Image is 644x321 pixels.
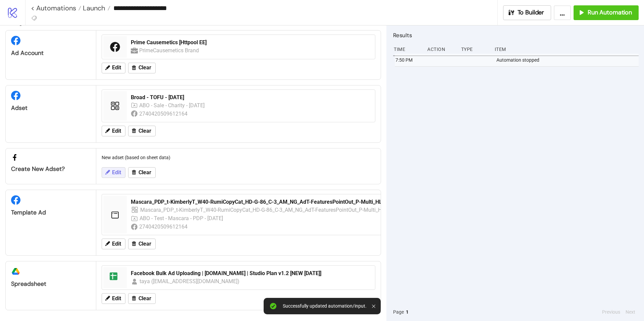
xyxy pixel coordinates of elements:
[283,303,367,309] div: Successfully updated automation/input.
[461,43,489,56] div: Type
[140,277,240,285] div: taya ([EMAIL_ADDRESS][DOMAIN_NAME])
[11,104,91,112] div: Adset
[139,296,151,302] span: Clear
[131,39,371,46] div: Prime Causemetics [Httpool EE]
[112,65,121,71] span: Edit
[112,241,121,247] span: Edit
[496,54,640,66] div: Automation stopped
[393,31,639,40] h2: Results
[102,63,125,73] button: Edit
[139,46,200,55] div: PrimeCausemetics Brand
[102,167,125,178] button: Edit
[503,5,551,20] button: To Builder
[131,94,371,101] div: Broad - TOFU - [DATE]
[11,280,91,288] div: Spreadsheet
[128,239,156,249] button: Clear
[139,128,151,134] span: Clear
[112,296,121,302] span: Edit
[81,4,105,12] span: Launch
[128,167,156,178] button: Clear
[99,151,378,164] div: New adset (based on sheet data)
[404,308,411,316] button: 1
[102,293,125,304] button: Edit
[588,9,632,16] span: Run Automation
[395,54,424,66] div: 7:50 PM
[624,308,637,316] button: Next
[131,270,371,277] div: Facebook Bulk Ad Uploading | [DOMAIN_NAME] | Studio Plan v1.2 [NEW [DATE]]
[393,43,422,56] div: Time
[11,49,91,57] div: Ad Account
[31,5,81,11] a: < Automations
[574,5,639,20] button: Run Automation
[427,43,455,56] div: Action
[494,43,639,56] div: Item
[600,308,622,316] button: Previous
[139,110,189,118] div: 2740420509612164
[11,209,91,216] div: Template Ad
[128,63,156,73] button: Clear
[112,170,121,176] span: Edit
[393,308,404,316] span: Page
[139,241,151,247] span: Clear
[128,293,156,304] button: Clear
[11,165,91,173] div: Create new adset?
[102,126,125,136] button: Edit
[140,214,224,222] div: ABO - Test - Mascara - PDP - [DATE]
[554,5,571,20] button: ...
[128,126,156,136] button: Clear
[112,128,121,134] span: Edit
[81,5,110,11] a: Launch
[102,239,125,249] button: Edit
[139,101,206,110] div: ABO - Sale - Charity - [DATE]
[139,222,189,231] div: 2740420509612164
[139,65,151,71] span: Clear
[518,9,544,16] span: To Builder
[139,170,151,176] span: Clear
